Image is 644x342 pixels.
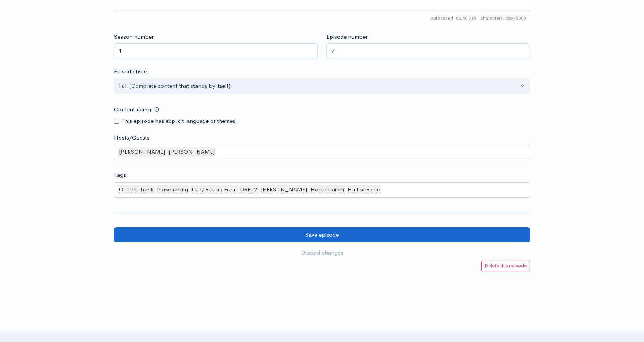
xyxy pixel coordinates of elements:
label: Season number [114,33,154,41]
span: 259/2000 [480,15,526,22]
input: Save episode [114,227,530,243]
small: Delete this episode [484,262,527,269]
div: [PERSON_NAME] [260,185,308,194]
input: Enter season number for this episode [114,43,318,58]
div: Horse Trainer [309,185,345,194]
div: horse racing [156,185,189,194]
label: This episode has explicit language or themes. [121,117,237,125]
div: Off The Track [118,185,155,194]
div: Daily Racing Form [190,185,238,194]
label: Hosts/Guests [114,134,149,142]
span: Autosaved: 06:50 AM [430,15,476,22]
div: Hall of Fame [347,185,381,194]
a: Discard changes [114,245,530,261]
label: Episode number [326,33,367,41]
label: Content rating [114,102,151,117]
div: [PERSON_NAME] [167,147,216,157]
a: Delete this episode [481,261,530,271]
div: [PERSON_NAME] [118,147,166,157]
button: Full (Complete content that stands by itself) [114,79,530,94]
label: Episode type [114,67,147,76]
div: DRFTV [239,185,259,194]
input: Enter episode number [326,43,530,58]
label: Tags [114,171,126,179]
div: Full (Complete content that stands by itself) [119,82,518,90]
